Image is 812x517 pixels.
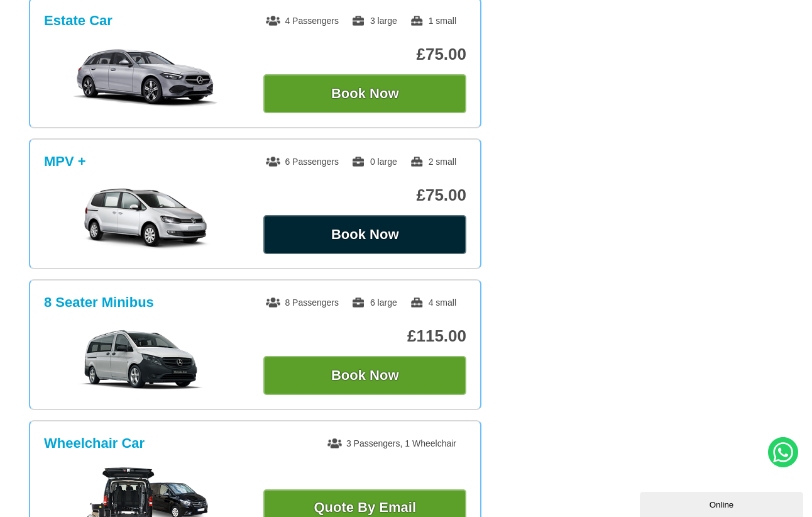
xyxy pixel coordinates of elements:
[327,438,456,448] span: 3 Passengers, 1 Wheelchair
[44,13,112,29] h3: Estate Car
[410,297,456,308] span: 4 small
[266,297,339,308] span: 8 Passengers
[44,435,145,452] h3: Wheelchair Car
[351,16,397,26] span: 3 large
[263,215,466,254] button: Book Now
[351,157,397,167] span: 0 large
[44,294,154,311] h3: 8 Seater Minibus
[351,297,397,308] span: 6 large
[640,489,806,517] iframe: chat widget
[266,157,339,167] span: 6 Passengers
[263,186,466,205] p: £75.00
[266,16,339,26] span: 4 Passengers
[410,16,456,26] span: 1 small
[44,153,86,170] h3: MPV +
[263,356,466,395] button: Book Now
[51,47,240,109] img: Estate Car
[263,45,466,64] p: £75.00
[51,187,240,250] img: MPV +
[410,157,456,167] span: 2 small
[263,74,466,113] button: Book Now
[263,326,466,346] p: £115.00
[51,328,240,391] img: 8 Seater Minibus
